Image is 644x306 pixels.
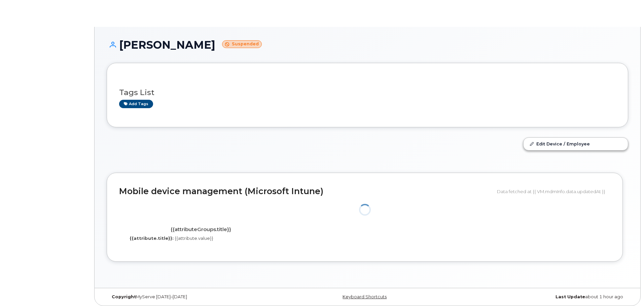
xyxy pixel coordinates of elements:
small: Suspended [222,40,262,48]
h2: Mobile device management (Microsoft Intune) [119,187,492,196]
h1: [PERSON_NAME] [107,39,628,51]
h3: Tags List [119,88,616,97]
a: Edit Device / Employee [524,138,628,150]
div: Data fetched at {{ VM.mdmInfo.data.updatedAt }} [497,185,610,198]
strong: Last Update [556,294,585,299]
div: MyServe [DATE]–[DATE] [107,294,281,300]
div: about 1 hour ago [454,294,628,300]
span: {{attribute.value}} [175,235,213,241]
a: Keyboard Shortcuts [343,294,387,299]
label: {{attribute.title}}: [130,235,174,242]
a: Add tags [119,100,153,108]
h4: {{attributeGroups.title}} [124,227,278,232]
strong: Copyright [112,294,136,299]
